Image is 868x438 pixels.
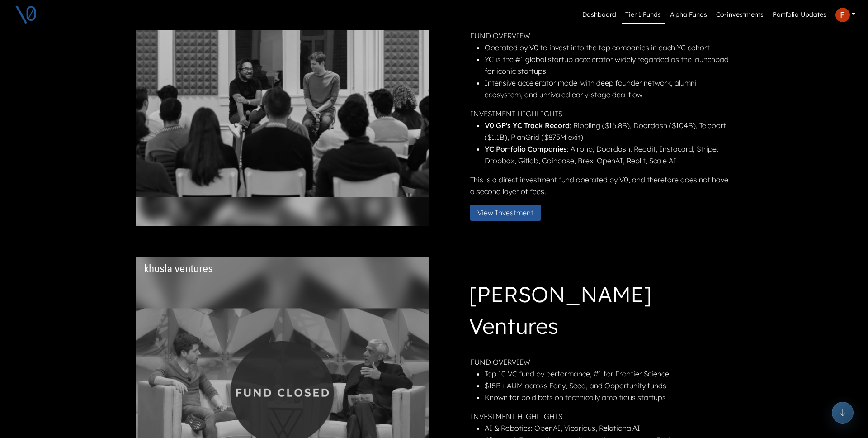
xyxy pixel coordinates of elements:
[470,108,731,119] p: INVESTMENT HIGHLIGHTS
[485,368,731,380] li: Top 10 VC fund by performance, #1 for Frontier Science
[622,6,665,24] a: Tier 1 Funds
[712,6,767,24] a: Co-investments
[485,144,567,153] strong: YC Portfolio Companies
[666,6,711,24] a: Alpha Funds
[485,77,731,100] li: Intensive accelerator model with deep founder network, alumni ecosystem, and unrivaled early-stag...
[579,6,620,24] a: Dashboard
[485,380,731,391] li: $15B+ AUM across Early, Seed, and Opportunity funds
[470,30,731,42] p: FUND OVERVIEW
[469,278,731,345] h1: [PERSON_NAME] Ventures
[485,53,731,77] li: YC is the #1 global startup accelerator widely regarded as the launchpad for iconic startups
[145,264,212,272] img: Fund Logo
[470,410,731,422] p: INVESTMENT HIGHLIGHTS
[485,143,731,167] li: : Airbnb, Doordash, Reddit, Instacard, Stripe, Dropbox, Gitlab, Coinbase, Brex, OpenAI, Replit, S...
[485,391,731,403] li: Known for bold bets on technically ambitious startups
[470,356,731,368] p: FUND OVERVIEW
[485,422,731,434] li: AI & Robotics: OpenAI, Vicarious, RelationalAI
[485,121,570,130] strong: V0 GP's YC Track Record
[470,207,548,216] a: View Investment
[835,8,850,22] img: Profile
[470,174,731,197] p: This is a direct investment fund operated by V0, and therefore does not have a second layer of fees.
[470,205,541,221] button: View Investment
[485,119,731,143] li: : Rippling ($16.8B), Doordash ($104B), Teleport ($1.1B), PlanGrid ($875M exit)
[14,4,37,26] img: V0 logo
[769,6,830,24] a: Portfolio Updates
[485,42,731,53] li: Operated by V0 to invest into the top companies in each YC cohort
